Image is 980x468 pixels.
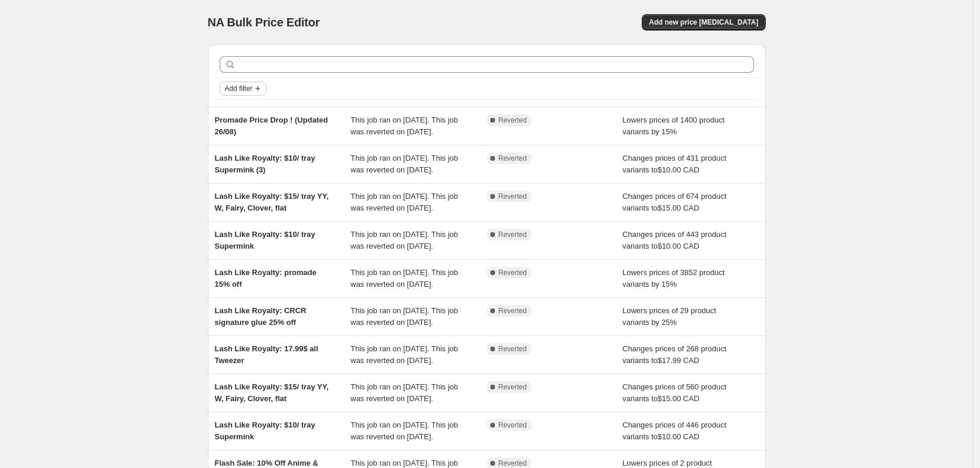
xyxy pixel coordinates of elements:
[499,306,527,316] span: Reverted
[622,420,726,441] span: Changes prices of 446 product variants to
[499,382,527,392] span: Reverted
[351,268,458,289] span: This job ran on [DATE]. This job was reverted on [DATE].
[215,420,315,441] span: Lash Like Royalty: $10/ tray Supermink
[658,165,699,174] span: $10.00 CAD
[658,394,699,403] span: $15.00 CAD
[499,459,527,468] span: Reverted
[215,306,307,327] span: Lash Like Royalty: CRCR signature glue 25% off
[215,116,328,136] span: Promade Price Drop ! (Updated 26/08)
[499,230,527,239] span: Reverted
[215,268,316,289] span: Lash Like Royalty: promade 15% off
[622,116,725,136] span: Lowers prices of 1400 product variants by 15%
[622,154,726,174] span: Changes prices of 431 product variants to
[499,192,527,201] span: Reverted
[622,192,726,212] span: Changes prices of 674 product variants to
[622,268,725,289] span: Lowers prices of 3852 product variants by 15%
[642,14,765,30] button: Add new price [MEDICAL_DATA]
[215,154,315,174] span: Lash Like Royalty: $10/ tray Supermink (3)
[622,230,726,250] span: Changes prices of 443 product variants to
[658,204,699,212] span: $15.00 CAD
[658,356,699,365] span: $17.99 CAD
[351,116,458,136] span: This job ran on [DATE]. This job was reverted on [DATE].
[622,344,726,365] span: Changes prices of 268 product variants to
[658,242,699,250] span: $10.00 CAD
[499,420,527,430] span: Reverted
[208,16,320,29] span: NA Bulk Price Editor
[215,192,329,212] span: Lash Like Royalty: $15/ tray YY, W, Fairy, Clover, flat
[499,154,527,163] span: Reverted
[351,382,458,403] span: This job ran on [DATE]. This job was reverted on [DATE].
[622,382,726,403] span: Changes prices of 560 product variants to
[215,344,318,365] span: Lash Like Royalty: 17.99$ all Tweezer
[225,84,252,93] span: Add filter
[499,116,527,125] span: Reverted
[215,382,329,403] span: Lash Like Royalty: $15/ tray YY, W, Fairy, Clover, flat
[649,18,758,27] span: Add new price [MEDICAL_DATA]
[622,306,716,327] span: Lowers prices of 29 product variants by 25%
[351,306,458,327] span: This job ran on [DATE]. This job was reverted on [DATE].
[220,82,267,96] button: Add filter
[658,432,699,441] span: $10.00 CAD
[351,344,458,365] span: This job ran on [DATE]. This job was reverted on [DATE].
[215,230,315,250] span: Lash Like Royalty: $10/ tray Supermink
[351,154,458,174] span: This job ran on [DATE]. This job was reverted on [DATE].
[351,230,458,250] span: This job ran on [DATE]. This job was reverted on [DATE].
[351,192,458,212] span: This job ran on [DATE]. This job was reverted on [DATE].
[499,344,527,354] span: Reverted
[499,268,527,277] span: Reverted
[351,420,458,441] span: This job ran on [DATE]. This job was reverted on [DATE].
